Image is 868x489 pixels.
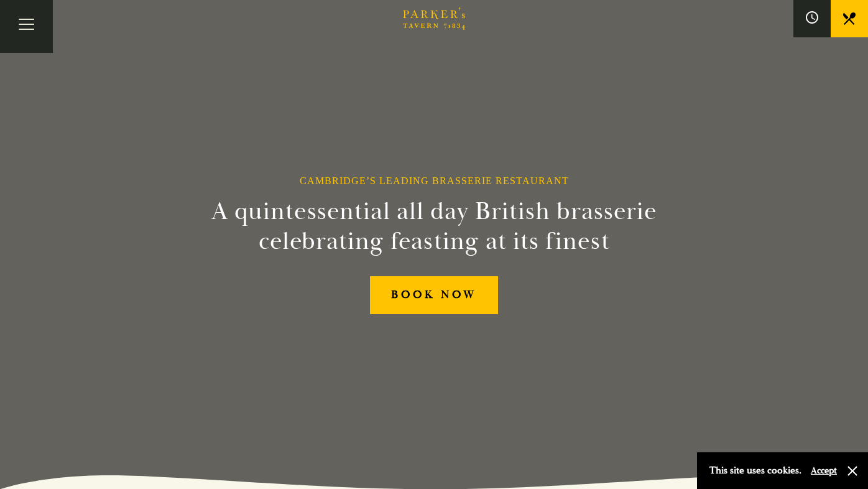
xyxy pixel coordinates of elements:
a: BOOK NOW [370,276,498,314]
h2: A quintessential all day British brasserie celebrating feasting at its finest [150,197,718,256]
button: Accept [811,465,837,477]
p: This site uses cookies. [709,462,801,480]
h1: Cambridge’s Leading Brasserie Restaurant [300,175,569,187]
button: Close and accept [846,465,859,477]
